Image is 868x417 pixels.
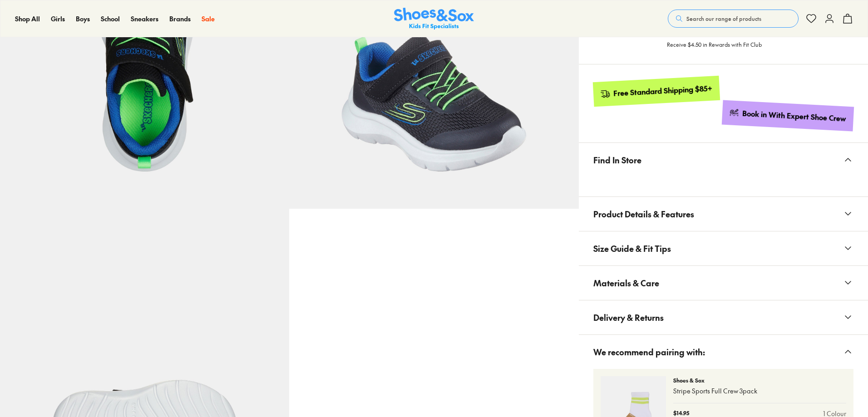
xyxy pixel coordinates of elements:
[593,339,705,365] span: We recommend pairing with:
[613,83,712,98] div: Free Standard Shipping $85+
[579,197,868,231] button: Product Details & Features
[593,235,671,262] span: Size Guide & Fit Tips
[394,8,474,30] a: Shoes & Sox
[202,14,215,24] a: Sale
[593,201,694,227] span: Product Details & Features
[579,231,868,265] button: Size Guide & Fit Tips
[579,335,868,369] button: We recommend pairing with:
[131,14,158,24] a: Sneakers
[76,14,90,24] a: Boys
[394,8,474,30] img: SNS_Logo_Responsive.svg
[668,10,799,28] button: Search our range of products
[673,376,846,384] p: Shoes & Sox
[593,177,853,186] iframe: Find in Store
[686,15,761,23] span: Search our range of products
[593,147,641,173] span: Find In Store
[722,100,854,131] a: Book in With Expert Shoe Crew
[579,266,868,300] button: Materials & Care
[169,14,191,24] a: Brands
[667,40,762,57] p: Receive $4.50 in Rewards with Fit Club
[673,386,846,396] p: Stripe Sports Full Crew 3pack
[15,14,40,24] a: Shop All
[51,14,65,24] a: Girls
[593,304,664,331] span: Delivery & Returns
[742,108,847,124] div: Book in With Expert Shoe Crew
[593,270,659,296] span: Materials & Care
[101,14,120,24] a: School
[592,76,720,107] a: Free Standard Shipping $85+
[579,143,868,177] button: Find In Store
[579,300,868,334] button: Delivery & Returns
